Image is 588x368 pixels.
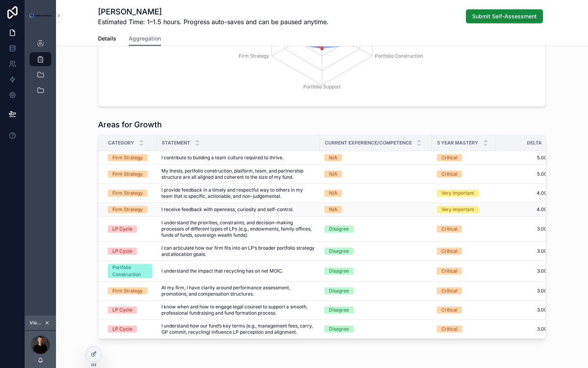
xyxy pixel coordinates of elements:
span: I understand the priorities, constraints, and decision-making processes of different types of LPs... [161,220,315,238]
div: Critical [441,225,457,232]
div: Very Important [441,190,474,197]
div: Disagree [329,248,349,255]
div: LP Cycle [112,326,132,333]
span: Submit Self-Assessment [472,12,537,20]
span: I understand how our fund’s key terms (e.g., management fees, carry, GP commit, recycling) influe... [161,323,315,335]
div: Firm Strategy [112,154,143,161]
span: Delta [527,140,542,146]
div: LP Cycle [112,225,132,232]
span: Details [98,35,116,42]
div: scrollable content [25,31,56,107]
span: 5 Year Mastery [437,140,478,146]
h1: [PERSON_NAME] [98,6,329,17]
div: Critical [441,248,457,255]
span: Viewing as [PERSON_NAME] [30,320,43,326]
div: Firm Strategy [112,190,143,197]
span: 3.00 [496,248,547,254]
div: Disagree [329,287,349,294]
span: Current Experience/Competence [325,140,412,146]
div: Critical [441,287,457,294]
span: 3.00 [496,288,547,294]
div: Disagree [329,268,349,275]
h1: Areas for Growth [98,119,162,130]
a: Aggregation [129,32,161,46]
div: N/A [329,190,337,197]
div: Disagree [329,326,349,333]
div: Disagree [329,306,349,313]
div: Firm Strategy [112,206,143,213]
div: Disagree [329,225,349,232]
div: Very Important [441,206,474,213]
span: I provide feedback in a timely and respectful way to others in my team that is specific, actionab... [161,187,315,199]
span: Estimated Time: 1–1.5 hours. Progress auto-saves and can be paused anytime. [98,17,329,26]
span: I can articulate how our firm fits into an LP’s broader portfolio strategy and allocation goals. [161,245,315,257]
img: App logo [30,14,51,18]
span: 5.00 [496,155,547,161]
span: I know when and how to engage legal counsel to support a smooth, professional fundraising and fun... [161,304,315,316]
span: 4.00 [496,206,547,213]
div: Critical [441,268,457,275]
span: 3.00 [496,268,547,274]
span: 3.00 [496,226,547,232]
div: Critical [441,171,457,178]
div: Portfolio Construction [112,264,147,278]
span: Statement [162,140,190,146]
span: 4.00 [496,190,547,196]
div: Critical [441,326,457,333]
div: Critical [441,154,457,161]
div: LP Cycle [112,306,132,313]
span: I understand the impact that recycling has on net MOIC. [161,268,283,274]
span: 3.00 [496,326,547,332]
span: Aggregation [129,35,161,42]
a: Details [98,32,116,47]
tspan: Firm Strategy [239,53,269,59]
div: Firm Strategy [112,171,143,178]
div: Firm Strategy [112,287,143,294]
div: LP Cycle [112,248,132,255]
span: 3.00 [496,307,547,313]
div: Critical [441,306,457,313]
div: N/A [329,206,337,213]
tspan: Portfolio Support [303,84,341,90]
tspan: Portfolio Construction [375,53,423,59]
div: N/A [329,171,337,178]
span: My thesis, portfolio construction, platform, team, and partnership structure are all aligned and ... [161,168,315,180]
span: I receive feedback with openness, curiosity and self-control. [161,206,294,213]
div: N/A [329,154,337,161]
span: Category [108,140,134,146]
span: At my firm, I have clarity around performance assessment, promotions, and compensation structures. [161,285,315,297]
button: Submit Self-Assessment [466,9,543,23]
span: I contribute to building a team culture required to thrive. [161,155,283,161]
span: 5.00 [496,171,547,177]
